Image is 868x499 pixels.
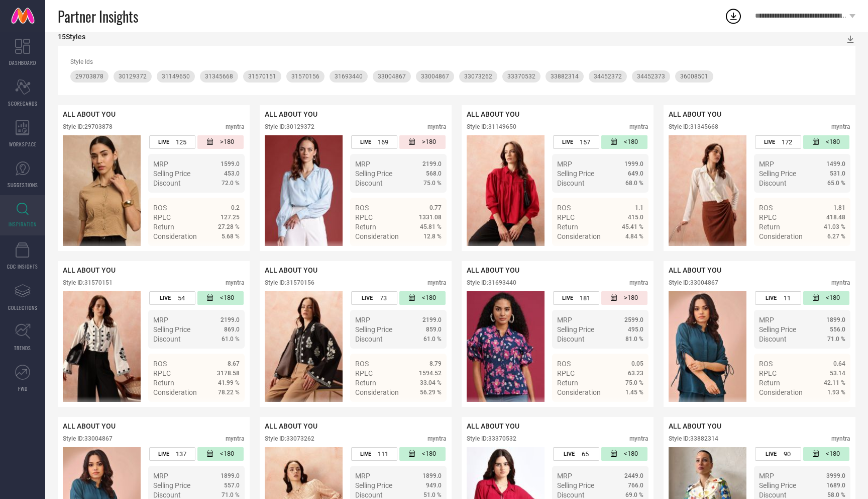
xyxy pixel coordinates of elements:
[426,170,442,177] span: 568.0
[419,370,442,377] span: 1594.52
[467,266,519,274] span: ALL ABOUT YOU
[419,406,442,414] span: Details
[224,170,240,177] span: 453.0
[422,138,436,146] span: >180
[265,123,314,130] div: Style ID: 30129372
[63,135,141,246] img: Style preview image
[265,266,317,274] span: ALL ABOUT YOU
[830,326,845,333] span: 556.0
[429,360,442,367] span: 8.79
[9,140,37,148] span: WORKSPACE
[557,472,572,480] span: MRP
[759,388,803,396] span: Consideration
[63,123,113,130] div: Style ID: 29703878
[63,266,116,274] span: ALL ABOUT YOU
[153,369,171,377] span: RPLC
[680,73,708,80] span: 36008501
[628,326,643,333] span: 495.0
[759,223,780,231] span: Return
[63,279,113,286] div: Style ID: 31570151
[625,379,643,386] span: 75.0 %
[759,232,803,240] span: Consideration
[355,335,383,343] span: Discount
[784,294,791,302] span: 11
[562,139,573,145] span: LIVE
[351,135,397,149] div: Number of days the style has been live on the platform
[827,389,845,396] span: 1.93 %
[420,379,442,386] span: 33.04 %
[153,316,168,324] span: MRP
[217,370,240,377] span: 3178.58
[224,326,240,333] span: 869.0
[611,251,643,259] a: Details
[557,204,571,212] span: ROS
[553,447,599,461] div: Number of days the style has been live on the platform
[197,291,244,305] div: Number of days since the style was first listed on the platform
[355,325,392,334] span: Selling Price
[355,204,369,212] span: ROS
[759,170,796,178] span: Selling Price
[222,233,240,240] span: 5.68 %
[625,336,643,343] span: 81.0 %
[813,251,845,259] a: Details
[803,291,849,305] div: Number of days since the style was first listed on the platform
[759,179,787,187] span: Discount
[221,472,240,479] span: 1899.0
[153,232,197,240] span: Consideration
[557,213,575,221] span: RPLC
[220,138,234,146] span: >180
[782,138,792,146] span: 172
[629,435,648,442] div: myntra
[669,291,746,402] div: Click to view image
[423,233,442,240] span: 12.8 %
[153,179,181,187] span: Discount
[14,344,31,352] span: TRENDS
[360,139,371,145] span: LIVE
[409,406,442,414] a: Details
[557,160,572,168] span: MRP
[226,435,245,442] div: myntra
[580,138,590,146] span: 157
[8,181,38,189] span: SUGGESTIONS
[830,370,845,377] span: 53.14
[429,204,442,211] span: 0.77
[427,435,447,442] div: myntra
[625,389,643,396] span: 1.45 %
[669,435,718,442] div: Style ID: 33882314
[826,160,845,168] span: 1499.0
[217,406,240,414] span: Details
[422,472,442,479] span: 1899.0
[153,379,174,387] span: Return
[624,138,638,146] span: <180
[8,304,38,311] span: COLLECTIONS
[759,369,777,377] span: RPLC
[176,138,186,146] span: 125
[220,294,234,302] span: <180
[355,491,383,499] span: Discount
[222,180,240,187] span: 72.0 %
[355,179,383,187] span: Discount
[153,388,197,396] span: Consideration
[557,335,585,343] span: Discount
[63,110,116,118] span: ALL ABOUT YOU
[467,435,516,442] div: Style ID: 33370532
[153,481,190,489] span: Selling Price
[176,450,186,458] span: 137
[628,170,643,177] span: 649.0
[755,135,801,149] div: Number of days the style has been live on the platform
[557,369,575,377] span: RPLC
[58,33,85,41] div: 15 Styles
[153,335,181,343] span: Discount
[422,294,436,302] span: <180
[153,491,181,499] span: Discount
[221,160,240,168] span: 1599.0
[7,263,38,270] span: CDC INSIGHTS
[724,7,742,25] div: Open download list
[18,385,28,392] span: FWD
[833,204,845,211] span: 1.81
[75,73,103,80] span: 29703878
[830,170,845,177] span: 531.0
[265,135,343,246] div: Click to view image
[355,160,370,168] span: MRP
[759,360,773,368] span: ROS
